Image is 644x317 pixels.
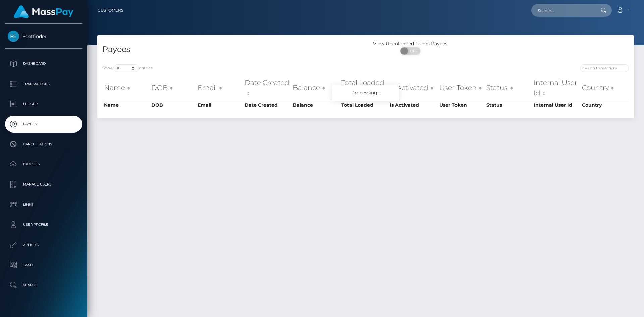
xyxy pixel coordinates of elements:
p: Payees [8,119,79,129]
a: Links [5,196,82,213]
p: API Keys [8,240,79,250]
div: Processing... [332,85,399,101]
a: Customers [98,3,123,17]
label: Show entries [102,64,153,72]
th: Is Activated [388,76,438,100]
a: Ledger [5,96,82,112]
p: Dashboard [8,59,79,69]
a: Dashboard [5,55,82,72]
a: Taxes [5,257,82,273]
th: Name [102,76,150,100]
input: Search transactions [580,64,629,72]
div: View Uncollected Funds Payees [366,40,455,47]
th: User Token [438,100,485,110]
th: Internal User Id [532,100,580,110]
a: Transactions [5,75,82,92]
p: User Profile [8,220,79,230]
p: Search [8,280,79,290]
p: Taxes [8,260,79,270]
a: Search [5,277,82,294]
p: Ledger [8,99,79,109]
th: Is Activated [388,100,438,110]
th: Total Loaded [340,100,388,110]
th: DOB [150,100,196,110]
input: Search... [531,4,594,17]
p: Cancellations [8,139,79,149]
th: Date Created [243,76,291,100]
th: Email [196,76,243,100]
th: Status [485,76,532,100]
span: Feetfinder [5,33,82,39]
a: Payees [5,116,82,133]
th: Country [580,76,629,100]
a: Manage Users [5,176,82,193]
a: User Profile [5,216,82,233]
th: Email [196,100,243,110]
p: Links [8,200,79,210]
th: Balance [291,100,340,110]
select: Showentries [114,64,139,72]
a: Cancellations [5,136,82,153]
p: Batches [8,159,79,169]
a: Batches [5,156,82,173]
h4: Payees [102,44,361,55]
th: DOB [150,76,196,100]
p: Transactions [8,79,79,89]
p: Manage Users [8,179,79,190]
span: OFF [404,47,421,55]
th: Balance [291,76,340,100]
th: Total Loaded [340,76,388,100]
img: Feetfinder [8,31,19,42]
a: API Keys [5,236,82,253]
th: User Token [438,76,485,100]
th: Name [102,100,150,110]
th: Status [485,100,532,110]
th: Country [580,100,629,110]
th: Internal User Id [532,76,580,100]
th: Date Created [243,100,291,110]
img: MassPay Logo [14,5,73,18]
